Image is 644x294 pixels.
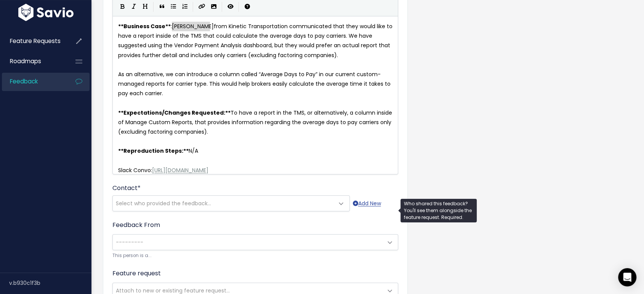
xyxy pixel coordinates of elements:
i: | [239,2,239,11]
a: Feature Requests [2,32,63,50]
span: Slack Convo: [118,166,208,174]
span: Select who provided the feedback... [116,200,211,207]
span: Expectations/Changes Requested: [123,109,225,117]
span: Reproduction Steps: [123,147,183,155]
button: Heading [139,1,151,13]
span: [PERSON_NAME] [172,22,214,30]
button: Generic List [168,1,179,13]
span: To have a report in the TMS, or alternatively, a column inside of Manage Custom Reports, that pro... [118,109,394,136]
button: Numbered List [179,1,191,13]
button: Bold [117,1,128,13]
span: Business Case [123,22,165,30]
label: Feature request [112,269,161,278]
i: | [222,2,223,11]
div: v.b930c1f3b [9,273,91,293]
button: Import an image [208,1,219,13]
div: Open Intercom Messenger [618,268,636,286]
a: Feedback [2,73,63,90]
button: Create Link [196,1,208,13]
button: Quote [156,1,168,13]
label: Contact [112,184,141,193]
span: Roadmaps [10,57,41,65]
span: Feedback [10,77,38,85]
a: Roadmaps [2,53,63,70]
i: | [153,2,154,11]
a: Add New [353,199,381,208]
label: Feedback From [112,220,160,230]
button: Italic [128,1,139,13]
img: logo-white.9d6f32f41409.svg [16,4,75,21]
button: Toggle Preview [225,1,236,13]
span: : from Kinetic Transportation communicated that they would like to have a report inside of the TM... [118,22,394,59]
span: --------- [116,238,143,246]
span: Feature Requests [10,37,61,45]
button: Markdown Guide [242,1,253,13]
span: [URL][DOMAIN_NAME] [152,166,208,174]
i: | [193,2,194,11]
small: This person is a... [112,252,398,260]
div: Who shared this feedback? You'll see them alongside the feature request. Required. [400,199,477,222]
span: As an alternative, we can introduce a column called “Average Days to Pay” in our current custom-m... [118,70,392,97]
span: N/A [118,147,198,155]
